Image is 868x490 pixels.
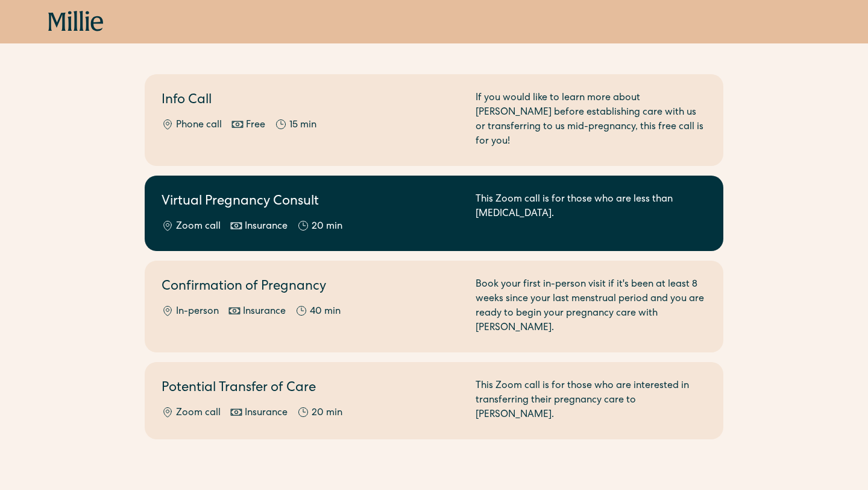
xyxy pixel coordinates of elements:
h2: Info Call [162,91,461,111]
div: 40 min [310,305,341,319]
div: Insurance [243,305,286,319]
div: Zoom call [176,220,221,234]
div: Free [246,118,265,133]
h2: Confirmation of Pregnancy [162,278,461,297]
div: 20 min [312,406,342,421]
div: This Zoom call is for those who are interested in transferring their pregnancy care to [PERSON_NA... [476,379,706,422]
h2: Virtual Pregnancy Consult [162,192,461,212]
div: This Zoom call is for those who are less than [MEDICAL_DATA]. [476,192,706,234]
div: Zoom call [176,406,221,421]
div: Phone call [176,118,222,133]
div: If you would like to learn more about [PERSON_NAME] before establishing care with us or transferr... [476,91,706,149]
div: In-person [176,305,219,319]
div: 20 min [312,220,342,234]
div: Insurance [245,406,288,421]
div: Book your first in-person visit if it's been at least 8 weeks since your last menstrual period an... [476,278,706,336]
a: Virtual Pregnancy ConsultZoom callInsurance20 minThis Zoom call is for those who are less than [M... [145,176,723,251]
div: Insurance [245,220,288,234]
a: Potential Transfer of CareZoom callInsurance20 minThis Zoom call is for those who are interested ... [145,362,723,439]
a: Info CallPhone callFree15 minIf you would like to learn more about [PERSON_NAME] before establish... [145,74,723,166]
h2: Potential Transfer of Care [162,379,461,399]
a: Confirmation of PregnancyIn-personInsurance40 minBook your first in-person visit if it's been at ... [145,261,723,352]
div: 15 min [289,118,316,133]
